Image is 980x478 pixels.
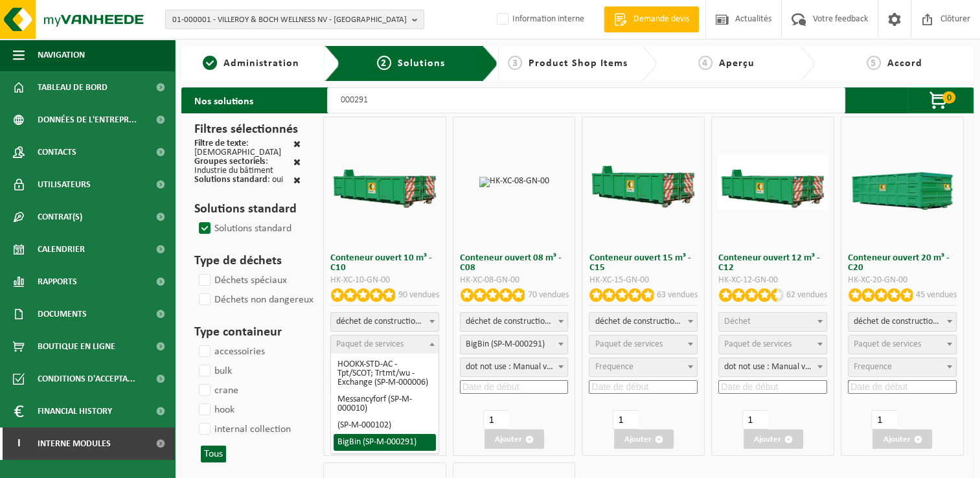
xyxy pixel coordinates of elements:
[483,410,508,429] input: 1
[821,56,967,71] a: 5Accord
[460,358,569,377] span: dot not use : Manual voor MyVanheede
[698,56,712,70] span: 4
[194,175,268,185] span: Solutions standard
[38,298,87,330] span: Documents
[334,391,436,417] li: Messancyforf (SP-M-000010)
[527,288,568,302] p: 70 vendues
[848,380,957,394] input: Date de début
[663,56,790,71] a: 4Aperçu
[595,339,662,349] span: Paquet de services
[589,312,698,332] span: déchet de construction et de démolition mélangé (inerte et non inerte)
[461,313,568,331] span: déchet de construction et de démolition mélangé (inerte et non inerte)
[194,199,301,219] h3: Solutions standard
[479,177,549,187] img: HK-XC-08-GN-00
[494,10,584,29] label: Information interne
[194,139,246,148] span: Filtre de texte
[330,312,439,332] span: déchet de construction et de démolition mélangé (inerte et non inerte)
[848,312,957,332] span: déchet de construction et de démolition mélangé (inerte et non inerte)
[181,87,266,113] h2: Nos solutions
[330,276,439,285] div: HK-XC-10-GN-00
[188,56,314,71] a: 1Administration
[719,58,755,69] span: Aperçu
[460,335,569,354] span: BigBin (SP-M-000291)
[196,361,232,381] label: bulk
[867,56,881,70] span: 5
[172,10,407,30] span: 01-000001 - VILLEROY & BOCH WELLNESS NV - [GEOGRAPHIC_DATA]
[847,155,957,210] img: HK-XC-20-GN-00
[589,276,698,285] div: HK-XC-15-GN-00
[461,358,568,376] span: dot not use : Manual voor MyVanheede
[194,323,301,342] h3: Type containeur
[461,336,568,354] span: BigBin (SP-M-000291)
[194,176,283,187] div: : oui
[38,201,82,233] span: Contrat(s)
[330,253,439,273] h3: Conteneur ouvert 10 m³ - C10
[719,358,826,376] span: dot not use : Manual voor MyVanheede
[724,317,751,326] span: Déchet
[196,381,238,400] label: crane
[907,87,972,113] button: 0
[595,362,633,372] span: Frequence
[398,58,445,69] span: Solutions
[165,10,424,29] button: 01-000001 - VILLEROY & BOCH WELLNESS NV - [GEOGRAPHIC_DATA]
[38,71,108,104] span: Tableau de bord
[529,58,628,69] span: Product Shop Items
[38,104,137,136] span: Données de l'entrepr...
[718,380,827,394] input: Date de début
[718,358,827,377] span: dot not use : Manual voor MyVanheede
[38,168,91,201] span: Utilisateurs
[854,339,921,349] span: Paquet de services
[589,253,698,273] h3: Conteneur ouvert 15 m³ - C15
[327,87,845,113] input: Chercher
[377,56,391,70] span: 2
[484,429,544,449] button: Ajouter
[744,429,803,449] button: Ajouter
[460,253,569,273] h3: Conteneur ouvert 08 m³ - C08
[196,271,287,290] label: Déchets spéciaux
[588,155,698,210] img: HK-XC-15-GN-00
[398,288,439,302] p: 90 vendues
[196,290,313,310] label: Déchets non dangereux
[460,276,569,285] div: HK-XC-08-GN-00
[38,39,85,71] span: Navigation
[201,446,226,462] button: Tous
[849,313,956,331] span: déchet de construction et de démolition mélangé (inerte et non inerte)
[718,276,827,285] div: HK-XC-12-GN-00
[460,312,569,332] span: déchet de construction et de démolition mélangé (inerte et non inerte)
[613,410,638,429] input: 1
[196,400,234,420] label: hook
[196,219,291,238] label: Solutions standard
[38,266,77,298] span: Rapports
[38,427,111,460] span: Interne modules
[334,356,436,391] li: HOOKX-STD-AC - Tpt/SCOT; Trtmt/wu - Exchange (SP-M-000006)
[589,313,697,331] span: déchet de construction et de démolition mélangé (inerte et non inerte)
[38,136,76,168] span: Contacts
[334,434,436,451] li: BigBin (SP-M-000291)
[38,233,85,266] span: Calendrier
[38,395,112,427] span: Financial History
[336,339,404,349] span: Paquet de services
[724,339,792,349] span: Paquet de services
[13,427,25,460] span: I
[223,58,299,69] span: Administration
[848,276,957,285] div: HK-XC-20-GN-00
[194,139,293,157] div: : [DEMOGRAPHIC_DATA]
[196,342,265,361] label: accessoiries
[872,429,932,449] button: Ajouter
[589,380,698,394] input: Date de début
[718,253,827,273] h3: Conteneur ouvert 12 m³ - C12
[203,56,217,70] span: 1
[331,313,439,331] span: déchet de construction et de démolition mélangé (inerte et non inerte)
[194,157,293,176] div: : Industrie du bâtiment
[460,380,569,394] input: Date de début
[848,253,957,273] h3: Conteneur ouvert 20 m³ - C20
[505,56,631,71] a: 3Product Shop Items
[742,410,768,429] input: 1
[604,6,699,32] a: Demande devis
[330,155,440,210] img: HK-XC-10-GN-00
[334,417,436,434] li: (SP-M-000102)
[194,251,301,271] h3: Type de déchets
[887,58,922,69] span: Accord
[38,363,135,395] span: Conditions d'accepta...
[196,420,291,439] label: internal collection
